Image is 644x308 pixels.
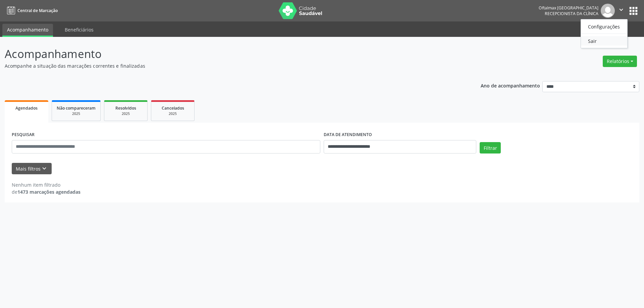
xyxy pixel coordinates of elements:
a: Central de Marcação [5,5,58,16]
span: Recepcionista da clínica [545,11,598,16]
button:  [615,4,628,18]
a: Configurações [581,22,627,31]
strong: 1473 marcações agendadas [17,189,80,195]
p: Acompanhe a situação das marcações correntes e finalizadas [5,62,449,69]
label: PESQUISAR [12,130,35,140]
i:  [618,6,625,13]
label: DATA DE ATENDIMENTO [324,130,372,140]
p: Acompanhamento [5,46,449,62]
a: Beneficiários [60,24,98,36]
div: Oftalmax [GEOGRAPHIC_DATA] [539,5,598,11]
span: Não compareceram [57,105,96,111]
i: keyboard_arrow_down [41,165,48,172]
div: 2025 [57,111,96,116]
a: Sair [581,36,627,46]
button: Relatórios [603,56,637,67]
span: Agendados [15,105,38,111]
button: apps [628,5,639,17]
button: Filtrar [480,142,501,153]
img: img [601,4,615,18]
div: 2025 [156,111,190,116]
p: Ano de acompanhamento [481,81,540,89]
span: Cancelados [162,105,184,111]
div: de [12,188,80,195]
button: Mais filtroskeyboard_arrow_down [12,163,52,175]
div: Nenhum item filtrado [12,181,80,188]
span: Central de Marcação [17,8,58,13]
a: Acompanhamento [2,24,53,37]
div: 2025 [109,111,143,116]
span: Resolvidos [115,105,136,111]
ul:  [581,19,628,48]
